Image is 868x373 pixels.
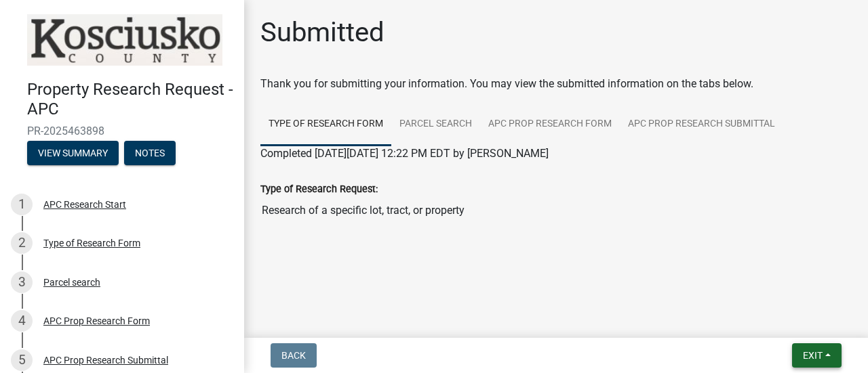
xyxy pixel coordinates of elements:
div: 5 [11,349,33,371]
div: APC Research Start [43,200,126,209]
div: 1 [11,194,33,215]
span: Completed [DATE][DATE] 12:22 PM EDT by [PERSON_NAME] [260,147,549,160]
div: 4 [11,310,33,332]
a: APC Prop Research Form [480,103,620,146]
span: Exit [803,350,823,361]
div: Parcel search [43,278,100,287]
div: APC Prop Research Form [43,316,150,326]
span: PR-2025463898 [27,125,217,137]
div: APC Prop Research Submittal [43,355,168,365]
a: Parcel search [391,103,480,146]
a: APC Prop Research Submittal [620,103,783,146]
div: Type of Research Form [43,238,140,248]
button: View Summary [27,141,119,165]
div: 2 [11,232,33,254]
wm-modal-confirm: Notes [124,148,176,159]
button: Exit [792,343,842,368]
div: Thank you for submitting your information. You may view the submitted information on the tabs below. [260,76,852,92]
label: Type of Research Request: [260,185,378,194]
h4: Property Research Request - APC [27,80,233,119]
a: Type of Research Form [260,103,391,146]
div: 3 [11,271,33,293]
button: Notes [124,141,176,165]
span: Back [281,350,306,361]
button: Back [271,343,317,368]
img: Kosciusko County, Indiana [27,14,222,66]
wm-modal-confirm: Summary [27,148,119,159]
h1: Submitted [260,16,384,49]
